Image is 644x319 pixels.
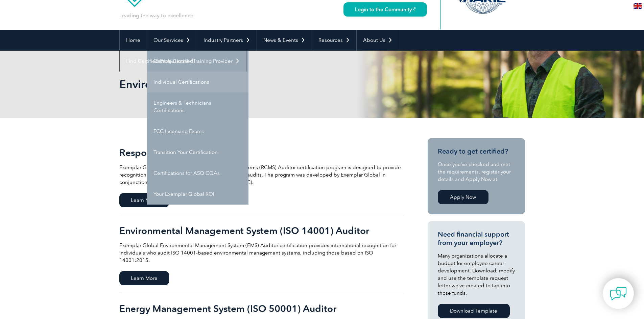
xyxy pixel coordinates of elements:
[119,164,403,186] p: Exemplar Global’s Responsible Care Management Systems (RCMS) Auditor certification program is des...
[147,92,248,121] a: Engineers & Technicians Certifications
[412,7,415,11] img: open_square.png
[147,121,248,142] a: FCC Licensing Exams
[197,30,257,51] a: Industry Partners
[357,30,399,51] a: About Us
[119,193,169,207] span: Learn More
[438,147,515,156] h3: Ready to get certified?
[438,252,515,297] p: Many organizations allocate a budget for employee career development. Download, modify and use th...
[119,216,403,294] a: Environmental Management System (ISO 14001) Auditor Exemplar Global Environmental Management Syst...
[257,30,312,51] a: News & Events
[147,142,248,163] a: Transition Your Certification
[438,161,515,183] p: Once you’ve checked and met the requirements, register your details and Apply Now at
[610,285,627,302] img: contact-chat.png
[119,242,403,264] p: Exemplar Global Environmental Management System (EMS) Auditor certification provides internationa...
[343,2,427,17] a: Login to the Community
[147,163,248,184] a: Certifications for ASQ CQAs
[634,3,642,9] img: en
[119,12,193,19] p: Leading the way to excellence
[312,30,356,51] a: Resources
[120,30,147,51] a: Home
[438,230,515,247] h3: Need financial support from your employer?
[119,138,403,216] a: Responsible Care Auditor Exemplar Global’s Responsible Care Management Systems (RCMS) Auditor cer...
[119,225,403,236] h2: Environmental Management System (ISO 14001) Auditor
[120,51,246,72] a: Find Certified Professional / Training Provider
[147,30,197,51] a: Our Services
[119,78,379,91] h1: Environmental Systems
[438,304,510,318] a: Download Template
[119,147,403,158] h2: Responsible Care Auditor
[147,184,248,205] a: Your Exemplar Global ROI
[438,190,488,204] a: Apply Now
[119,303,403,314] h2: Energy Management System (ISO 50001) Auditor
[119,271,169,285] span: Learn More
[147,72,248,92] a: Individual Certifications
